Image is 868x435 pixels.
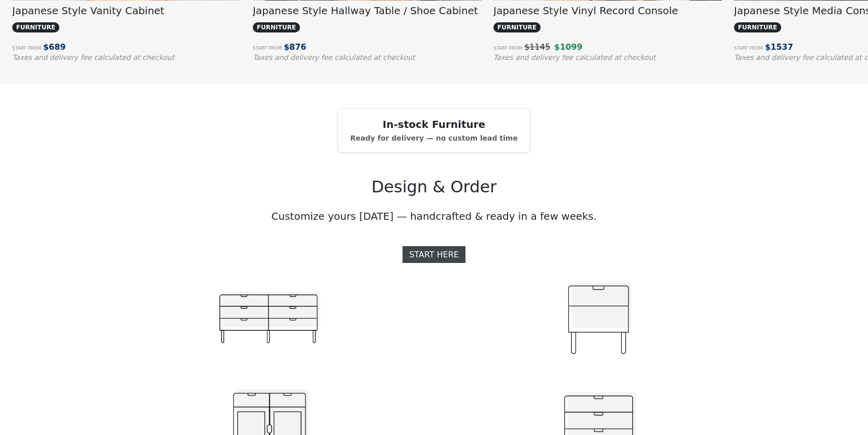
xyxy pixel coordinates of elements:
a: 6-drawer Dresser [219,269,320,371]
small: Ready for delivery — no custom lead time [350,134,518,142]
span: In-stock Furniture [383,118,485,130]
s: $ 1145 [524,42,550,52]
span: FURNITURE [493,22,541,32]
span: FURNITURE [12,22,59,32]
h5: Japanese Style Hallway Table / Shoe Cabinet [253,5,481,17]
h5: Japanese Style Vinyl Record Console [493,5,722,17]
small: Taxes and delivery fee calculated at checkout [493,53,656,61]
span: $ 689 [43,42,66,52]
img: Bedside Table [548,269,649,371]
img: 6-drawer Dresser [219,269,320,369]
small: Start from [253,46,282,51]
small: Taxes and delivery fee calculated at checkout [12,53,175,61]
small: Start from [12,46,41,51]
span: $ 1537 [765,42,793,52]
small: Start from [734,46,763,51]
small: Taxes and delivery fee calculated at checkout [253,53,415,61]
a: START HERE [403,246,465,263]
span: FURNITURE [253,22,300,32]
span: $ 876 [284,42,307,52]
span: $ 1099 [554,42,583,52]
small: Start from [493,46,522,51]
h2: Design & Order [105,177,763,196]
a: In-stock FurnitureReady for delivery — no custom lead time [338,108,530,153]
p: Customize yours [DATE] — handcrafted & ready in a few weeks. [105,209,763,224]
span: FURNITURE [734,22,781,32]
h5: Japanese Style Vanity Cabinet [12,5,241,17]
